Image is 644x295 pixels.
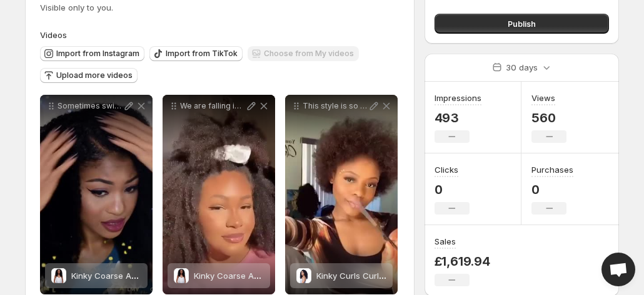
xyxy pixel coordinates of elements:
span: Videos [40,30,67,40]
span: Kinky Coarse Afro Clip Ins [194,271,296,281]
p: 0 [531,182,573,197]
span: Kinky Curls Curly Clip Ins [316,271,415,281]
span: Upload more videos [56,70,133,80]
a: Open chat [601,253,635,286]
span: Kinky Coarse Afro Clip Ins [71,271,174,281]
h3: Views [531,92,555,104]
button: Publish [435,14,609,34]
button: Import from Instagram [40,46,144,61]
span: Publish [508,17,536,30]
button: Upload more videos [40,68,138,83]
h3: Purchases [531,163,573,176]
p: 560 [531,110,566,125]
div: Sometimes switch it up on them sis rey_mmdl using our toallmyblackgirls Kinky Coarse ClipKinky Co... [40,95,153,294]
h3: Clicks [435,163,458,176]
span: Import from TikTok [166,49,238,59]
h3: Impressions [435,92,481,104]
button: Import from TikTok [149,46,243,61]
p: 493 [435,110,481,125]
div: This style is so cute Who will be trying this out - uchechi_ _Our toallmyblackgirls KinkKinky Cur... [285,95,398,294]
h3: Sales [435,235,456,248]
p: Sometimes switch it up on them sis rey_mmdl using our toallmyblackgirls Kinky Coarse Clip [58,101,123,111]
span: Visible only to you. [40,2,113,12]
span: Import from Instagram [56,49,139,59]
p: We are falling in love with milkayemima natural hair _- milkayemima __If you are looki [180,101,245,111]
div: We are falling in love with milkayemima natural hair _- milkayemima __If you are lookiKinky Coars... [163,95,275,294]
p: 30 days [506,61,538,74]
p: 0 [435,182,470,197]
p: £1,619.94 [435,254,490,269]
p: This style is so cute Who will be trying this out - uchechi_ _Our toallmyblackgirls Kink [303,101,368,111]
